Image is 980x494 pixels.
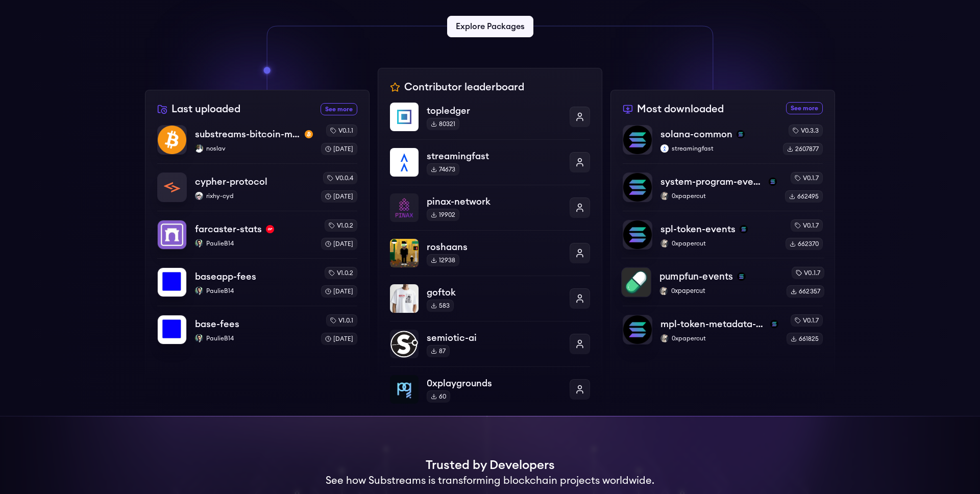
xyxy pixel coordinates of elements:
[195,269,256,284] p: baseapp-fees
[770,320,778,328] img: solana
[321,190,357,203] div: [DATE]
[623,220,652,249] img: spl-token-events
[783,143,823,155] div: 2607877
[390,366,590,404] a: 0xplaygrounds0xplaygrounds60
[321,238,357,250] div: [DATE]
[195,287,313,295] p: PaulieB14
[769,178,777,186] img: solana
[157,211,357,258] a: farcaster-statsfarcaster-statsoptimismPaulieB14PaulieB14v1.0.2[DATE]
[157,163,357,211] a: cypher-protocolcypher-protocolrixhy-cydrixhy-cydv0.0.4[DATE]
[305,130,313,138] img: btc-mainnet
[195,144,203,153] img: noslav
[326,314,357,327] div: v1.0.1
[427,345,450,357] div: 87
[390,230,590,276] a: roshaansroshaans12938
[791,219,823,232] div: v0.1.7
[623,306,823,345] a: mpl-token-metadata-eventsmpl-token-metadata-eventssolana0xpapercut0xpapercutv0.1.7661825
[427,118,459,130] div: 80321
[740,225,748,233] img: solana
[158,126,186,154] img: substreams-bitcoin-main
[157,306,357,345] a: base-feesbase-feesPaulieB14PaulieB14v1.0.1[DATE]
[427,331,561,345] p: semiotic-ai
[325,267,357,279] div: v1.0.2
[660,127,732,141] p: solana-common
[791,314,823,327] div: v0.1.7
[623,211,823,258] a: spl-token-eventsspl-token-eventssolana0xpapercut0xpapercutv0.1.7662370
[390,103,419,131] img: topledger
[321,285,357,298] div: [DATE]
[785,190,823,203] div: 662495
[390,375,419,404] img: 0xplaygrounds
[792,267,824,279] div: v0.1.7
[660,239,777,248] p: 0xpapercut
[623,173,652,202] img: system-program-events
[158,315,186,344] img: base-fees
[660,239,669,248] img: 0xpapercut
[195,334,203,342] img: PaulieB14
[326,474,654,488] h2: See how Substreams is transforming blockchain projects worldwide.
[390,103,590,139] a: topledgertopledger80321
[158,220,186,249] img: farcaster-stats
[195,317,239,331] p: base-fees
[195,175,267,189] p: cypher-protocol
[266,225,274,233] img: optimism
[622,268,651,297] img: pumpfun-events
[660,144,775,153] p: streamingfast
[427,285,561,300] p: goftok
[390,276,590,321] a: goftokgoftok583
[660,192,777,200] p: 0xpapercut
[326,125,357,137] div: v0.1.1
[427,300,454,312] div: 583
[660,222,736,236] p: spl-token-events
[427,390,450,403] div: 60
[195,192,313,200] p: rixhy-cyd
[195,192,203,200] img: rixhy-cyd
[390,193,419,222] img: pinax-network
[659,287,668,295] img: 0xpapercut
[787,285,824,298] div: 662357
[321,143,357,155] div: [DATE]
[390,185,590,230] a: pinax-networkpinax-network19902
[737,273,745,281] img: solana
[158,173,186,202] img: cypher-protocol
[390,148,419,177] img: streamingfast
[325,219,357,232] div: v1.0.2
[195,334,313,342] p: PaulieB14
[623,126,652,154] img: solana-common
[323,172,357,184] div: v0.0.4
[660,175,765,189] p: system-program-events
[623,315,652,344] img: mpl-token-metadata-events
[659,269,733,284] p: pumpfun-events
[321,103,357,115] a: See more recently uploaded packages
[623,125,823,163] a: solana-commonsolana-commonsolanastreamingfaststreamingfastv0.3.32607877
[321,333,357,345] div: [DATE]
[195,222,262,236] p: farcaster-stats
[427,149,561,163] p: streamingfast
[427,194,561,209] p: pinax-network
[427,254,459,266] div: 12938
[157,258,357,306] a: baseapp-feesbaseapp-feesPaulieB14PaulieB14v1.0.2[DATE]
[195,239,313,248] p: PaulieB14
[427,104,561,118] p: topledger
[786,238,823,250] div: 662370
[195,287,203,295] img: PaulieB14
[390,330,419,358] img: semiotic-ai
[737,130,745,138] img: solana
[621,258,824,306] a: pumpfun-eventspumpfun-eventssolana0xpapercut0xpapercutv0.1.7662357
[195,239,203,248] img: PaulieB14
[390,321,590,366] a: semiotic-aisemiotic-ai87
[660,334,778,342] p: 0xpapercut
[427,376,561,390] p: 0xplaygrounds
[660,334,669,342] img: 0xpapercut
[660,144,669,153] img: streamingfast
[427,240,561,254] p: roshaans
[390,139,590,185] a: streamingfaststreamingfast74673
[660,317,766,331] p: mpl-token-metadata-events
[390,239,419,267] img: roshaans
[195,127,301,141] p: substreams-bitcoin-main
[195,144,313,153] p: noslav
[659,287,778,295] p: 0xpapercut
[158,268,186,297] img: baseapp-fees
[789,125,823,137] div: v0.3.3
[623,163,823,211] a: system-program-eventssystem-program-eventssolana0xpapercut0xpapercutv0.1.7662495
